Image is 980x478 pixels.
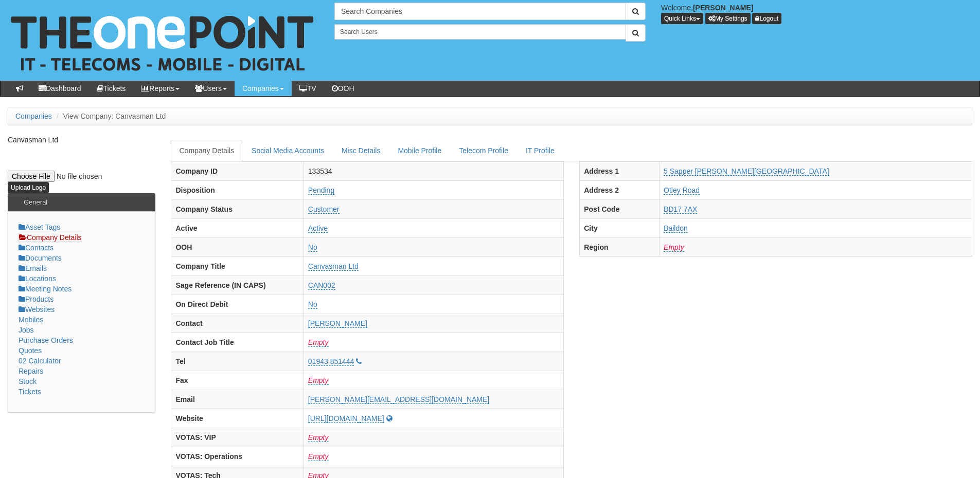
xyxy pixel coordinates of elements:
a: Social Media Accounts [243,140,332,161]
a: Mobiles [19,316,43,324]
th: Contact [171,314,304,333]
a: Contacts [19,244,54,252]
a: Quotes [19,346,42,355]
a: Emails [19,264,47,272]
th: On Direct Debit [171,295,304,314]
th: Address 1 [580,161,660,180]
h3: General [19,194,52,211]
input: Search Users [334,24,626,40]
input: Search Companies [334,3,626,20]
th: Region [580,237,660,256]
a: Asset Tags [19,223,60,231]
a: Reports [133,81,187,96]
th: Address 2 [580,180,660,199]
a: OOH [324,81,362,96]
a: Otley Road [664,186,700,195]
a: Jobs [19,326,34,334]
p: Canvasman Ltd [8,135,155,145]
a: Empty [308,376,329,385]
a: Tickets [89,81,134,96]
th: Sage Reference (IN CAPS) [171,275,304,295]
a: Pending [308,186,334,195]
a: Baildon [664,224,688,233]
th: Post Code [580,199,660,218]
th: Company ID [171,161,304,180]
th: Email [171,390,304,409]
a: IT Profile [518,140,563,161]
a: TV [292,81,324,96]
a: Companies [15,112,52,120]
a: No [308,243,317,252]
th: Contact Job Title [171,333,304,352]
a: Active [308,224,328,233]
a: Telecom Profile [451,140,516,161]
a: Users [187,81,235,96]
a: Empty [664,243,684,252]
a: [PERSON_NAME] [308,319,367,328]
a: Empty [308,452,329,461]
th: Fax [171,371,304,390]
a: 02 Calculator [19,357,61,365]
a: 5 Sapper [PERSON_NAME][GEOGRAPHIC_DATA] [664,167,829,176]
a: Logout [752,13,781,24]
a: [PERSON_NAME][EMAIL_ADDRESS][DOMAIN_NAME] [308,395,489,404]
a: Dashboard [31,81,89,96]
a: No [308,300,317,309]
td: 133534 [304,161,563,180]
a: Locations [19,274,56,283]
a: My Settings [705,13,751,24]
a: Meeting Notes [19,285,72,293]
div: Welcome, [653,3,980,24]
a: Mobile Profile [389,140,450,161]
a: CAN002 [308,281,335,290]
a: Stock [19,377,37,385]
th: VOTAS: VIP [171,428,304,447]
a: Empty [308,338,329,347]
a: Company Details [19,233,82,242]
th: OOH [171,237,304,256]
th: Website [171,409,304,428]
a: Companies [235,81,292,96]
th: VOTAS: Operations [171,447,304,466]
a: Products [19,295,54,303]
a: Company Details [171,140,242,161]
th: City [580,218,660,237]
a: Repairs [19,367,43,375]
a: Tickets [19,388,41,396]
a: [URL][DOMAIN_NAME] [308,414,384,423]
button: Quick Links [661,13,703,24]
a: BD17 7AX [664,205,697,214]
a: 01943 851444 [308,357,354,366]
input: Upload Logo [8,182,49,193]
a: Canvasman Ltd [308,262,359,271]
a: Purchase Orders [19,336,73,344]
th: Company Title [171,256,304,275]
a: Documents [19,254,62,262]
th: Disposition [171,180,304,199]
b: [PERSON_NAME] [693,4,753,12]
th: Tel [171,352,304,371]
a: Customer [308,205,340,214]
a: Websites [19,305,55,314]
li: View Company: Canvasman Ltd [54,111,166,121]
th: Company Status [171,199,304,218]
th: Active [171,218,304,237]
a: Empty [308,433,329,442]
a: Misc Details [333,140,388,161]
